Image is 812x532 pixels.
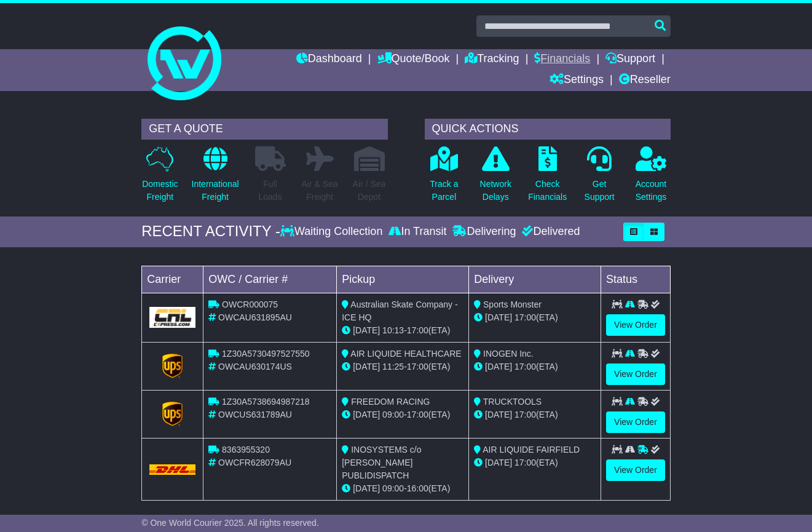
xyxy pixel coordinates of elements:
span: [DATE] [353,362,380,371]
img: GetCarrierServiceLogo [149,307,195,328]
span: OWCAU631895AU [218,312,292,322]
span: INOSYSTEMS c/o [PERSON_NAME] PUBLIDISPATCH [342,445,421,480]
div: (ETA) [474,408,596,421]
span: 09:00 [382,483,404,493]
div: - (ETA) [342,360,463,373]
span: [DATE] [485,410,512,419]
span: 16:00 [407,483,428,493]
a: Support [605,49,655,70]
span: 17:00 [407,325,428,335]
span: TRUCKTOOLS [483,397,542,407]
p: Full Loads [255,178,286,204]
p: Check Financials [528,178,567,204]
p: Get Support [585,178,615,204]
span: OWCR000075 [222,300,278,309]
span: 17:00 [514,410,536,419]
a: Settings [550,70,604,91]
span: [DATE] [353,410,380,419]
img: GetCarrierServiceLogo [162,354,183,378]
a: Tracking [465,49,519,70]
span: 11:25 [382,362,404,371]
a: CheckFinancials [527,146,567,210]
a: InternationalFreight [191,146,240,210]
a: Track aParcel [429,146,459,210]
div: - (ETA) [342,324,463,337]
a: Financials [534,49,590,70]
p: Network Delays [480,178,511,204]
span: OWCAU630174US [218,362,292,371]
div: GET A QUOTE [141,119,387,140]
span: [DATE] [485,312,512,322]
a: DomesticFreight [141,146,178,210]
td: OWC / Carrier # [203,266,337,293]
div: - (ETA) [342,408,463,421]
span: Sports Monster [483,300,542,309]
a: View Order [606,314,665,336]
img: DHL.png [149,464,195,474]
span: 17:00 [407,410,428,419]
span: 1Z30A5730497527550 [222,349,309,359]
span: FREEDOM RACING [351,397,430,407]
span: [DATE] [353,325,380,335]
div: (ETA) [474,456,596,469]
span: AIR LIQUIDE HEALTHCARE [350,349,461,359]
div: (ETA) [474,360,596,373]
span: 17:00 [514,362,536,371]
p: International Freight [192,178,239,204]
span: [DATE] [485,362,512,371]
span: [DATE] [485,458,512,467]
div: In Transit [385,225,449,239]
span: INOGEN Inc. [483,349,534,359]
td: Pickup [337,266,469,293]
p: Account Settings [636,178,667,204]
p: Air / Sea Depot [353,178,386,204]
span: 10:13 [382,325,404,335]
span: OWCFR628079AU [218,458,291,467]
a: GetSupport [584,146,615,210]
td: Carrier [142,266,203,293]
span: 17:00 [514,458,536,467]
td: Delivery [469,266,601,293]
div: (ETA) [474,311,596,324]
a: Quote/Book [377,49,450,70]
div: Delivering [449,225,519,239]
span: 09:00 [382,410,404,419]
div: Waiting Collection [280,225,385,239]
a: NetworkDelays [479,146,512,210]
a: View Order [606,411,665,433]
p: Domestic Freight [142,178,178,204]
div: Delivered [519,225,580,239]
a: View Order [606,363,665,385]
p: Track a Parcel [430,178,458,204]
td: Status [601,266,671,293]
div: QUICK ACTIONS [425,119,671,140]
span: AIR LIQUIDE FAIRFIELD [483,445,580,455]
div: - (ETA) [342,482,463,495]
span: 17:00 [407,362,428,371]
span: 17:00 [514,312,536,322]
a: Dashboard [296,49,362,70]
a: Reseller [619,70,671,91]
p: Air & Sea Freight [301,178,337,204]
div: RECENT ACTIVITY - [141,223,280,240]
a: View Order [606,459,665,481]
span: [DATE] [353,483,380,493]
span: 8363955320 [222,445,270,455]
span: Australian Skate Company - ICE HQ [342,300,457,322]
span: © One World Courier 2025. All rights reserved. [141,518,319,528]
span: OWCUS631789AU [218,410,292,419]
a: AccountSettings [635,146,668,210]
span: 1Z30A5738694987218 [222,397,309,407]
img: GetCarrierServiceLogo [162,402,183,426]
